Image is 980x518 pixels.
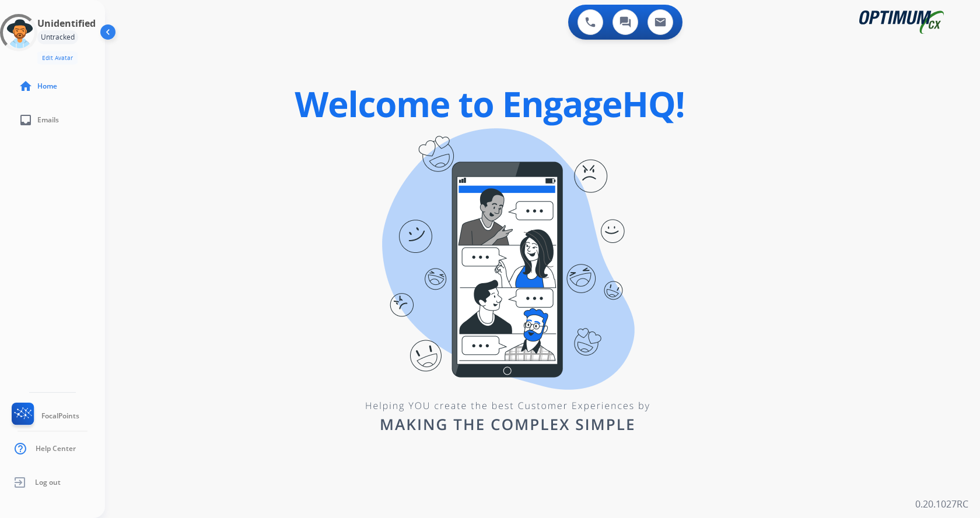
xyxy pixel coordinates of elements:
[37,16,96,30] h3: Unidentified
[915,497,968,511] p: 0.20.1027RC
[19,113,33,127] mat-icon: inbox
[35,478,61,487] span: Log out
[19,79,33,93] mat-icon: home
[37,30,78,44] div: Untracked
[41,411,79,421] span: FocalPoints
[37,51,78,65] button: Edit Avatar
[36,444,76,453] span: Help Center
[9,403,79,429] a: FocalPoints
[37,115,59,125] span: Emails
[37,82,57,91] span: Home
